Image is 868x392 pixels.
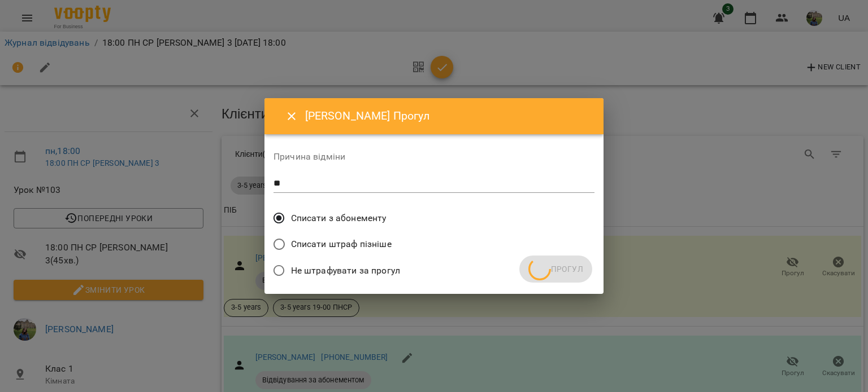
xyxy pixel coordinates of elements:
span: Не штрафувати за прогул [291,264,400,278]
span: Списати штраф пізніше [291,237,392,251]
h6: [PERSON_NAME] Прогул [305,107,590,125]
span: Списати з абонементу [291,212,387,225]
label: Причина відміни [274,152,594,161]
button: Close [278,103,305,130]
